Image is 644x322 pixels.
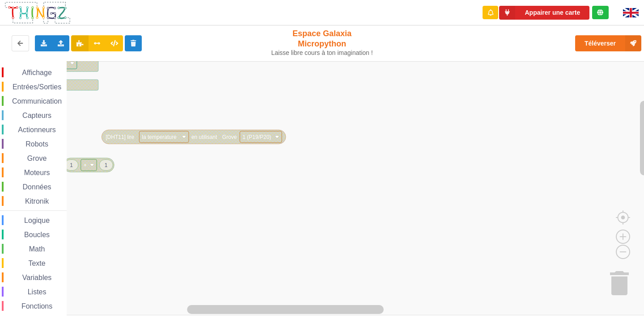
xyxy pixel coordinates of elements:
[23,169,51,176] span: Moteurs
[20,302,54,310] span: Fonctions
[27,259,47,267] span: Texte
[105,162,108,168] text: 1
[28,245,47,253] span: Math
[23,231,51,238] span: Boucles
[26,155,48,162] span: Grove
[592,6,609,19] div: Tu es connecté au serveur de création de Thingz
[21,274,53,281] span: Variables
[21,69,53,76] span: Affichage
[222,134,237,140] text: Grove
[17,126,57,134] span: Actionneurs
[84,162,87,168] text: +
[623,8,639,17] img: gb.png
[70,162,73,168] text: 1
[21,112,53,119] span: Capteurs
[11,83,63,91] span: Entrées/Sorties
[242,134,271,140] text: 1 (P19/P20)
[23,217,51,224] span: Logique
[24,197,50,205] span: Kitronik
[191,134,217,140] text: en utilisant
[106,134,134,140] text: [DHT11] lire
[267,49,377,57] div: Laisse libre cours à ton imagination !
[24,140,50,148] span: Robots
[11,97,63,105] span: Communication
[267,29,377,57] div: Espace Galaxia Micropython
[499,6,589,20] button: Appairer une carte
[4,1,71,25] img: thingz_logo.png
[21,183,53,191] span: Données
[575,35,641,51] button: Téléverser
[142,134,177,140] text: la temperature
[26,288,48,296] span: Listes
